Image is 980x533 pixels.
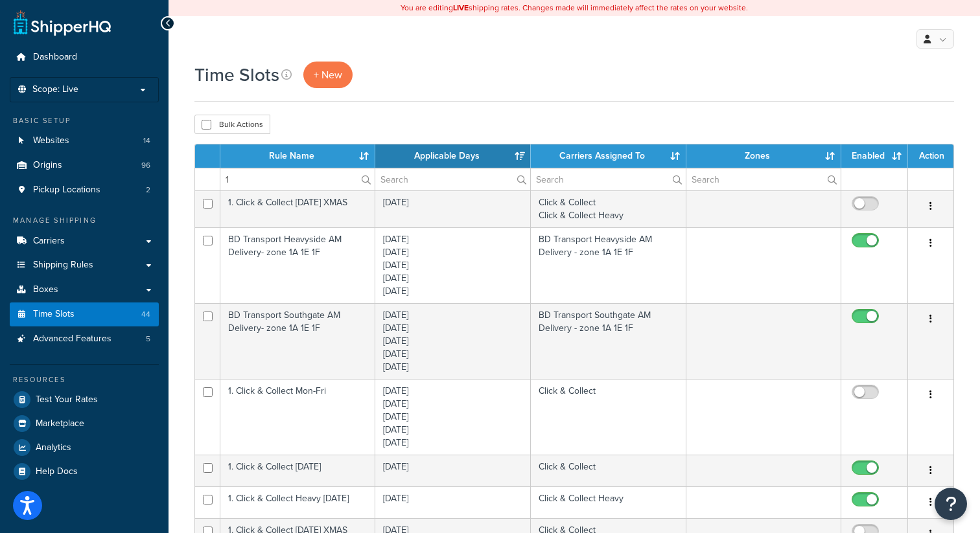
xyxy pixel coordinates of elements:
[36,394,98,405] span: Test Your Rates
[531,455,686,486] td: Click & Collect
[375,455,531,486] td: [DATE]
[10,129,159,153] a: Websites 14
[10,229,159,253] a: Carriers
[10,153,159,177] a: Origins 96
[33,135,69,146] span: Websites
[33,160,62,171] span: Origins
[33,309,75,320] span: Time Slots
[146,334,150,345] span: 5
[686,144,841,168] th: Zones: activate to sort column ascending
[33,334,111,345] span: Advanced Features
[33,260,93,271] span: Shipping Rules
[33,185,100,196] span: Pickup Locations
[33,236,65,247] span: Carriers
[531,144,686,168] th: Carriers Assigned To: activate to sort column ascending
[194,62,279,87] h1: Time Slots
[36,418,84,429] span: Marketplace
[10,412,159,435] a: Marketplace
[375,227,531,303] td: [DATE] [DATE] [DATE] [DATE] [DATE]
[10,129,159,153] li: Websites
[10,178,159,202] a: Pickup Locations 2
[935,488,967,520] button: Open Resource Center
[10,436,159,459] a: Analytics
[531,227,686,303] td: BD Transport Heavyside AM Delivery - zone 1A 1E 1F
[220,144,375,168] th: Rule Name: activate to sort column ascending
[146,185,150,196] span: 2
[220,190,375,227] td: 1. Click & Collect [DATE] XMAS
[36,442,71,453] span: Analytics
[10,115,159,126] div: Basic Setup
[303,62,353,88] a: + New
[531,303,686,379] td: BD Transport Southgate AM Delivery - zone 1A 1E 1F
[33,52,77,63] span: Dashboard
[220,379,375,455] td: 1. Click & Collect Mon-Fri
[33,284,58,295] span: Boxes
[375,486,531,518] td: [DATE]
[10,388,159,411] a: Test Your Rates
[375,190,531,227] td: [DATE]
[375,379,531,455] td: [DATE] [DATE] [DATE] [DATE] [DATE]
[10,45,159,69] a: Dashboard
[194,115,270,134] button: Bulk Actions
[10,278,159,302] a: Boxes
[14,10,111,36] a: ShipperHQ Home
[220,486,375,518] td: 1. Click & Collect Heavy [DATE]
[10,460,159,483] a: Help Docs
[220,168,375,190] input: Search
[141,160,150,171] span: 96
[10,374,159,385] div: Resources
[10,178,159,202] li: Pickup Locations
[220,455,375,486] td: 1. Click & Collect [DATE]
[375,168,530,190] input: Search
[32,84,78,95] span: Scope: Live
[10,215,159,226] div: Manage Shipping
[220,303,375,379] td: BD Transport Southgate AM Delivery- zone 1A 1E 1F
[10,302,159,326] a: Time Slots 44
[220,227,375,303] td: BD Transport Heavyside AM Delivery- zone 1A 1E 1F
[841,144,908,168] th: Enabled: activate to sort column ascending
[314,67,342,82] span: + New
[10,302,159,326] li: Time Slots
[375,303,531,379] td: [DATE] [DATE] [DATE] [DATE] [DATE]
[531,379,686,455] td: Click & Collect
[10,327,159,351] a: Advanced Features 5
[10,153,159,177] li: Origins
[531,190,686,227] td: Click & Collect Click & Collect Heavy
[375,144,531,168] th: Applicable Days: activate to sort column ascending
[531,486,686,518] td: Click & Collect Heavy
[10,253,159,277] a: Shipping Rules
[908,144,953,168] th: Action
[10,327,159,351] li: Advanced Features
[686,168,841,190] input: Search
[453,2,469,14] b: LIVE
[141,309,150,320] span: 44
[143,135,150,146] span: 14
[531,168,686,190] input: Search
[36,466,78,477] span: Help Docs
